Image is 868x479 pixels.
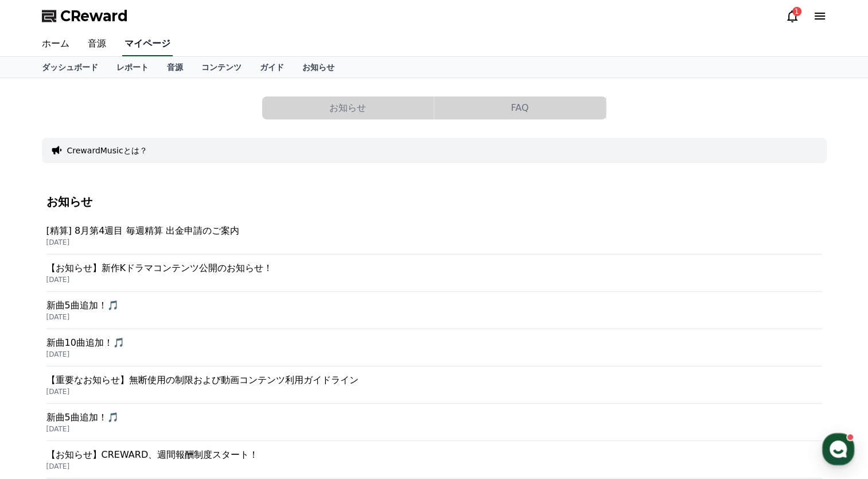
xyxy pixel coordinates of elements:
p: 新曲5曲追加！🎵 [46,299,822,312]
a: 【重要なお知らせ】無断使用の制限および動画コンテンツ利用ガイドライン [DATE] [46,366,822,404]
p: 新曲5曲追加！🎵 [46,411,822,424]
h4: お知らせ [46,195,822,208]
a: マイページ [122,32,173,56]
a: 新曲5曲追加！🎵 [DATE] [46,404,822,441]
a: ダッシュボード [33,57,107,78]
a: FAQ [434,96,606,119]
p: 新曲10曲追加！🎵 [46,336,822,350]
a: レポート [107,57,158,78]
a: Home [3,364,76,393]
a: コンテンツ [192,57,251,78]
button: お知らせ [262,96,434,119]
a: Settings [148,364,220,393]
a: 新曲10曲追加！🎵 [DATE] [46,329,822,366]
span: Settings [170,381,198,391]
a: 【お知らせ】CREWARD、週間報酬制度スタート！ [DATE] [46,441,822,478]
span: Home [29,381,49,391]
p: 【重要なお知らせ】無断使用の制限および動画コンテンツ利用ガイドライン [46,373,822,387]
p: [DATE] [46,462,822,471]
p: [DATE] [46,238,822,247]
a: ガイド [251,57,293,78]
p: [DATE] [46,387,822,396]
a: CReward [42,7,128,25]
a: [精算] 8月第4週目 毎週精算 出金申請のご案内 [DATE] [46,217,822,254]
a: Messages [76,364,148,393]
div: 1 [792,7,801,16]
a: 音源 [158,57,192,78]
a: 【お知らせ】新作Kドラマコンテンツ公開のお知らせ！ [DATE] [46,254,822,292]
a: 1 [785,9,799,23]
p: [DATE] [46,350,822,359]
span: CReward [60,7,128,25]
a: お知らせ [293,57,344,78]
p: [精算] 8月第4週目 毎週精算 出金申請のご案内 [46,224,822,238]
a: お知らせ [262,96,434,119]
a: ホーム [33,32,79,56]
p: 【お知らせ】新作Kドラマコンテンツ公開のお知らせ！ [46,261,822,275]
a: 新曲5曲追加！🎵 [DATE] [46,292,822,329]
span: Messages [95,382,129,391]
p: 【お知らせ】CREWARD、週間報酬制度スタート！ [46,448,822,462]
a: 音源 [79,32,115,56]
p: [DATE] [46,275,822,284]
button: FAQ [434,96,606,119]
p: [DATE] [46,424,822,434]
p: [DATE] [46,312,822,322]
button: CrewardMusicとは？ [67,145,147,156]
